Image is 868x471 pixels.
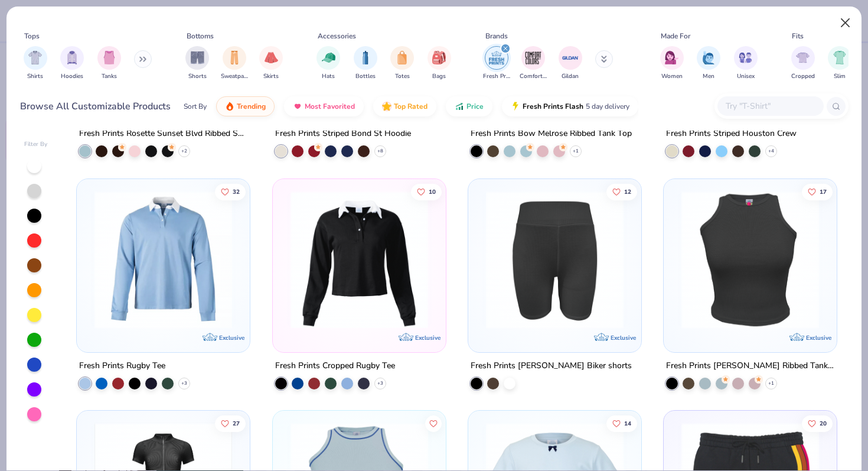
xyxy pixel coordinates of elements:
span: Cropped [791,72,815,81]
img: Cropped Image [796,51,810,64]
button: filter button [734,46,758,81]
div: filter for Slim [828,46,851,81]
img: trending.gif [225,102,234,111]
div: filter for Hats [316,46,340,81]
span: Slim [834,72,846,81]
div: Filter By [24,140,48,149]
button: filter button [259,46,283,81]
div: filter for Tanks [97,46,121,81]
button: Trending [216,96,275,116]
span: Gildan [562,72,579,81]
div: filter for Bags [428,46,451,81]
div: Browse All Customizable Products [20,99,171,113]
img: TopRated.gif [382,102,391,111]
button: filter button [390,46,414,81]
button: Like [410,183,441,200]
button: filter button [60,46,84,81]
button: Close [834,12,857,34]
span: 17 [820,189,827,194]
img: Women Image [665,51,678,64]
button: Like [215,415,246,431]
div: Sort By [184,101,207,112]
button: filter button [428,46,451,81]
img: Totes Image [396,51,409,64]
div: Bottoms [187,31,214,41]
button: Fresh Prints Flash5 day delivery [502,96,638,116]
div: filter for Sweatpants [221,46,248,81]
span: 20 [820,420,827,426]
span: Exclusive [220,334,245,342]
div: filter for Shorts [185,46,209,81]
img: Bottles Image [359,51,372,64]
div: Fresh Prints Striped Houston Crew [666,126,797,141]
span: Men [703,72,714,81]
span: 27 [233,420,240,426]
span: 14 [624,420,631,426]
button: filter button [828,46,851,81]
button: Top Rated [373,96,436,116]
span: 10 [428,189,435,194]
div: Fresh Prints Bow Melrose Ribbed Tank Top [471,126,632,141]
div: filter for Unisex [734,46,758,81]
div: filter for Men [697,46,720,81]
div: Fresh Prints Cropped Rugby Tee [275,359,395,373]
button: filter button [354,46,377,81]
div: Fresh Prints [PERSON_NAME] Ribbed Tank Top [666,359,834,373]
img: flash.gif [511,102,520,111]
button: Price [446,96,492,116]
img: df4e1ce8-ae47-49ce-b682-de8695bd0bb1 [285,190,434,328]
span: Comfort Colors [520,72,547,81]
div: Tops [24,31,40,41]
img: 402519de-2790-43a6-af48-3962f261112e [434,190,583,328]
img: Sweatpants Image [228,51,241,64]
span: Bottles [355,72,376,81]
img: Gildan Image [562,49,579,67]
span: + 8 [377,148,383,155]
div: filter for Totes [390,46,414,81]
div: Brands [485,31,508,41]
img: a1e7e847-e80f-41ac-9561-5c6576d65163 [676,190,825,328]
span: Top Rated [394,102,428,111]
img: Comfort Colors Image [524,49,542,67]
button: filter button [97,46,121,81]
button: Like [802,183,833,200]
img: Hats Image [322,51,335,64]
img: Hoodies Image [66,51,79,64]
img: Bags Image [432,51,445,64]
img: most_fav.gif [293,102,302,111]
img: 79866261-0f65-4cb3-9267-d6baf9fa638b [629,190,779,328]
div: Fresh Prints Rugby Tee [79,359,165,373]
span: Bags [432,72,446,81]
span: + 4 [768,148,774,155]
img: 6941f6ef-9911-4baf-93e1-c196a1b24760 [89,190,238,328]
span: + 3 [377,380,383,387]
img: Shorts Image [191,51,204,64]
button: Like [606,183,637,200]
span: Shirts [27,72,43,81]
div: filter for Women [660,46,684,81]
img: Men Image [702,51,715,64]
button: filter button [697,46,720,81]
span: Tanks [102,72,117,81]
div: filter for Hoodies [60,46,84,81]
img: Unisex Image [739,51,752,64]
span: Unisex [737,72,755,81]
span: Hoodies [61,72,83,81]
img: Tanks Image [103,51,116,64]
span: Shorts [188,72,207,81]
span: 5 day delivery [586,100,629,113]
div: filter for Comfort Colors [520,46,547,81]
img: Skirts Image [265,51,278,64]
span: Fresh Prints [483,72,510,81]
span: Fresh Prints Flash [523,102,583,111]
button: Like [802,415,833,431]
div: Fresh Prints [PERSON_NAME] Biker shorts [471,359,632,373]
span: + 1 [768,380,774,387]
span: 32 [233,189,240,194]
button: filter button [221,46,248,81]
span: Skirts [263,72,279,81]
button: Like [425,415,441,431]
img: 70c3639d-bc4b-40ae-a807-fad5dba3d2c4 [480,190,629,328]
div: Accessories [318,31,356,41]
div: filter for Shirts [24,46,47,81]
